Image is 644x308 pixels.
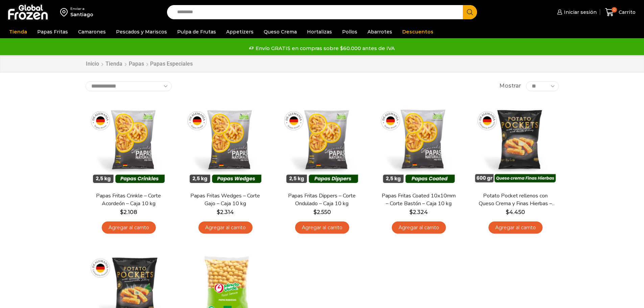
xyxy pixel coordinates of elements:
span: $ [217,209,220,215]
a: Tienda [6,25,30,38]
bdi: 4.450 [506,209,525,215]
a: 0 Carrito [603,4,637,20]
span: Mostrar [499,82,521,90]
a: Queso Crema [260,25,300,38]
a: Papas Fritas Coated 10x10mm – Corte Bastón – Caja 10 kg [380,192,457,208]
a: Papas Fritas Dippers – Corte Ondulado – Caja 10 kg [283,192,361,208]
a: Pescados y Mariscos [113,25,170,38]
a: Abarrotes [364,25,396,38]
button: Search button [463,5,477,19]
bdi: 2.324 [409,209,428,215]
a: Papas Fritas Wedges – Corte Gajo – Caja 10 kg [186,192,264,208]
a: Papas Fritas [34,25,71,38]
a: Appetizers [223,25,257,38]
a: Agregar al carrito: “Papas Fritas Dippers - Corte Ondulado - Caja 10 kg” [295,221,349,234]
a: Agregar al carrito: “Papas Fritas Wedges – Corte Gajo - Caja 10 kg” [198,221,253,234]
select: Pedido de la tienda [86,81,172,91]
a: Potato Pocket rellenos con Queso Crema y Finas Hierbas – Caja 8.4 kg [476,192,554,208]
span: Iniciar sesión [562,9,597,16]
span: $ [506,209,509,215]
span: $ [120,209,123,215]
a: Tienda [105,60,123,68]
span: $ [409,209,413,215]
div: Santiago [70,11,93,18]
a: Pollos [339,25,361,38]
span: $ [313,209,317,215]
span: Carrito [617,9,636,16]
a: Camarones [75,25,109,38]
bdi: 2.314 [217,209,234,215]
h1: Papas Especiales [150,61,193,67]
img: address-field-icon.svg [60,6,70,18]
bdi: 2.550 [313,209,331,215]
a: Descuentos [399,25,437,38]
a: Agregar al carrito: “Papas Fritas Coated 10x10mm - Corte Bastón - Caja 10 kg” [392,221,446,234]
a: Papas [128,60,144,68]
bdi: 2.108 [120,209,137,215]
a: Iniciar sesión [555,5,597,19]
a: Papas Fritas Crinkle – Corte Acordeón – Caja 10 kg [90,192,167,208]
a: Pulpa de Frutas [174,25,219,38]
a: Hortalizas [304,25,335,38]
a: Agregar al carrito: “Papas Fritas Crinkle - Corte Acordeón - Caja 10 kg” [102,221,156,234]
nav: Breadcrumb [86,60,193,68]
div: Enviar a [70,6,93,11]
a: Inicio [86,60,99,68]
a: Agregar al carrito: “Potato Pocket rellenos con Queso Crema y Finas Hierbas - Caja 8.4 kg” [488,221,543,234]
span: 0 [612,7,617,13]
